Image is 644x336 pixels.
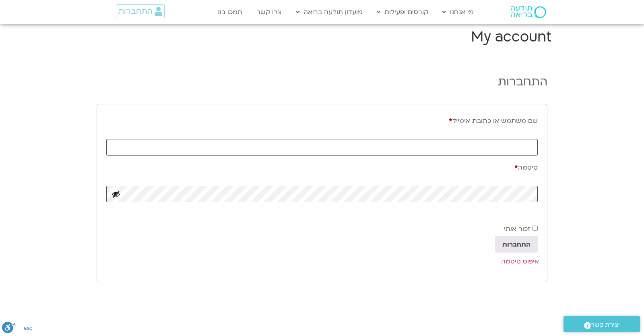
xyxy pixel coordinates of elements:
[501,257,539,266] a: איפוס סיסמה
[292,4,367,20] a: מועדון תודעה בריאה
[533,226,538,231] input: זכור אותי
[438,4,478,20] a: מי אנחנו
[591,319,620,330] span: יצירת קשר
[511,6,546,18] img: תודעה בריאה
[504,224,530,233] span: זכור אותי
[116,4,165,18] a: התחברות
[213,4,246,20] a: תמכו בנו
[93,27,551,47] h1: My account
[563,316,640,332] a: יצירת קשר
[97,74,547,89] h2: התחברות
[373,4,432,20] a: קורסים ופעילות
[118,7,153,16] span: התחברות
[106,114,538,128] label: שם משתמש או כתובת אימייל
[111,190,120,199] button: להציג סיסמה
[106,160,538,175] label: סיסמה
[252,4,286,20] a: צרו קשר
[495,236,538,252] button: התחברות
